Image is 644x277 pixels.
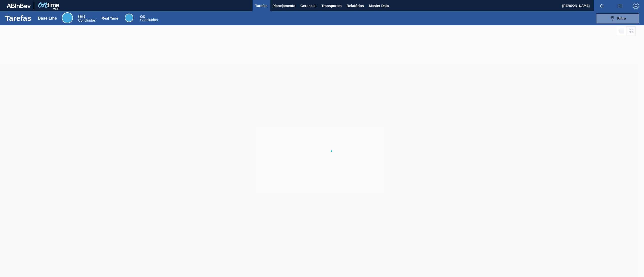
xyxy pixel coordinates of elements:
div: Real Time [102,16,118,20]
span: 0 [78,14,81,19]
div: Real Time [140,15,158,22]
span: Concluídas [140,18,158,22]
div: Base Line [38,16,57,21]
span: Filtro [617,16,626,20]
span: Transportes [321,3,342,9]
span: Relatórios [347,3,364,9]
img: Logout [633,3,639,9]
span: Gerencial [300,3,316,9]
img: userActions [617,3,623,9]
h1: Tarefas [5,15,31,21]
span: / 0 [78,14,85,19]
span: Concluídas [78,18,96,22]
span: Tarefas [255,3,267,9]
img: TNhmsLtSVTkK8tSr43FrP2fwEKptu5GPRR3wAAAABJRU5ErkJggg== [7,4,31,8]
button: Notificações [594,2,610,9]
span: 0 [140,15,142,19]
div: Real Time [125,14,133,22]
span: / 0 [140,15,145,19]
div: Base Line [78,15,96,22]
div: Base Line [62,12,73,23]
span: Planejamento [272,3,295,9]
span: Master Data [369,3,389,9]
button: Filtro [596,13,639,23]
